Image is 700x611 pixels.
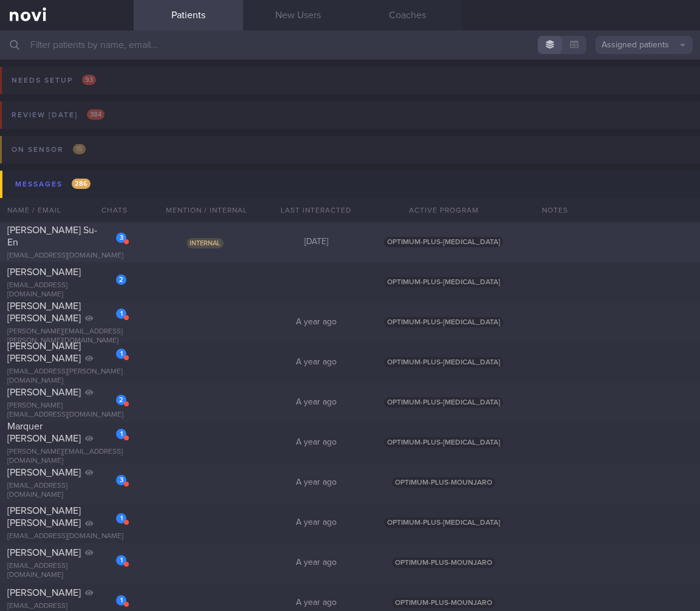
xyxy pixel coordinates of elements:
div: [PERSON_NAME][EMAIL_ADDRESS][DOMAIN_NAME] [7,401,126,420]
span: OPTIMUM-PLUS-[MEDICAL_DATA] [384,317,503,327]
div: 3 [116,233,126,243]
span: [PERSON_NAME] [7,468,81,477]
span: [PERSON_NAME] [7,588,81,598]
div: A year ago [261,558,371,568]
span: [PERSON_NAME] [PERSON_NAME] [7,301,81,323]
div: Last Interacted [261,198,371,222]
span: 384 [87,109,105,120]
span: 93 [82,75,96,85]
div: [EMAIL_ADDRESS][DOMAIN_NAME] [7,281,126,299]
span: [PERSON_NAME] [PERSON_NAME] [7,341,81,363]
span: OPTIMUM-PLUS-[MEDICAL_DATA] [384,237,503,247]
div: 1 [116,309,126,319]
span: OPTIMUM-PLUS-[MEDICAL_DATA] [384,357,503,367]
span: OPTIMUM-PLUS-[MEDICAL_DATA] [384,277,503,287]
div: [PERSON_NAME][EMAIL_ADDRESS][PERSON_NAME][DOMAIN_NAME] [7,327,126,346]
span: Marquer [PERSON_NAME] [7,422,81,443]
span: Internal [187,238,224,248]
span: OPTIMUM-PLUS-[MEDICAL_DATA] [384,397,503,408]
div: A year ago [261,317,371,328]
span: [PERSON_NAME] [7,387,81,397]
div: [DATE] [261,237,371,248]
div: 3 [116,475,126,485]
span: [PERSON_NAME] Su-En [7,225,97,247]
div: 2 [116,395,126,405]
div: [EMAIL_ADDRESS][DOMAIN_NAME] [7,532,126,541]
div: A year ago [261,517,371,528]
div: Notes [535,198,700,222]
span: OPTIMUM-PLUS-[MEDICAL_DATA] [384,517,503,528]
div: Review [DATE] [9,107,108,123]
div: 1 [116,595,126,606]
span: [PERSON_NAME] [7,548,81,558]
span: 286 [72,179,91,189]
div: [EMAIL_ADDRESS][DOMAIN_NAME] [7,251,126,261]
div: Active Program [371,198,516,222]
div: [EMAIL_ADDRESS][PERSON_NAME][DOMAIN_NAME] [7,367,126,386]
span: OPTIMUM-PLUS-MOUNJARO [392,558,495,568]
div: 1 [116,555,126,565]
div: Messages [12,176,94,193]
div: Chats [85,198,134,222]
div: 2 [116,275,126,285]
div: 1 [116,429,126,439]
div: Needs setup [9,72,99,89]
span: [PERSON_NAME] [7,267,81,277]
div: [EMAIL_ADDRESS][DOMAIN_NAME] [7,482,126,500]
div: A year ago [261,357,371,368]
span: 15 [73,144,86,154]
div: Mention / Internal [152,198,261,222]
span: OPTIMUM-PLUS-MOUNJARO [392,477,495,488]
span: OPTIMUM-PLUS-MOUNJARO [392,598,495,608]
div: On sensor [9,142,89,158]
div: 1 [116,349,126,359]
div: [PERSON_NAME][EMAIL_ADDRESS][DOMAIN_NAME] [7,448,126,466]
button: Assigned patients [595,36,693,54]
div: A year ago [261,437,371,448]
div: [EMAIL_ADDRESS][DOMAIN_NAME] [7,562,126,580]
span: [PERSON_NAME] [PERSON_NAME] [7,506,81,528]
div: A year ago [261,397,371,408]
div: 1 [116,513,126,524]
span: OPTIMUM-PLUS-[MEDICAL_DATA] [384,437,503,448]
div: A year ago [261,477,371,488]
div: A year ago [261,598,371,609]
